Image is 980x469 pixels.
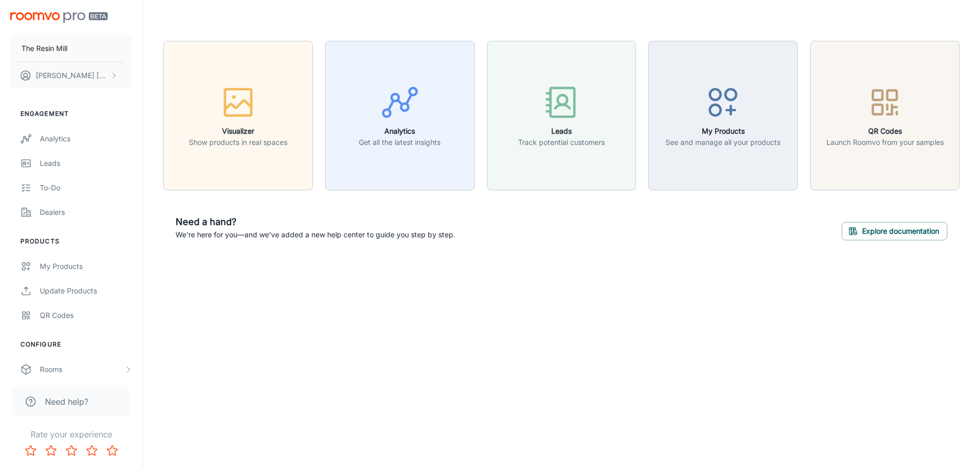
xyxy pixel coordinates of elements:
a: Explore documentation [842,225,947,235]
p: We're here for you—and we've added a new help center to guide you step by step. [176,229,455,240]
h6: Need a hand? [176,215,455,229]
div: Update Products [40,285,132,297]
button: Explore documentation [842,222,947,240]
button: The Resin Mill [10,35,132,62]
img: Roomvo PRO Beta [10,12,108,23]
button: AnalyticsGet all the latest insights [325,41,475,190]
div: Analytics [40,133,132,144]
p: [PERSON_NAME] [PERSON_NAME] [36,70,108,81]
button: QR CodesLaunch Roomvo from your samples [810,41,960,190]
div: Leads [40,158,132,169]
p: See and manage all your products [666,137,780,148]
button: VisualizerShow products in real spaces [163,41,313,190]
a: AnalyticsGet all the latest insights [325,110,475,120]
h6: Analytics [359,126,440,137]
p: Launch Roomvo from your samples [826,137,944,148]
a: My ProductsSee and manage all your products [648,110,798,120]
button: My ProductsSee and manage all your products [648,41,798,190]
p: Track potential customers [518,137,605,148]
h6: Leads [518,126,605,137]
h6: Visualizer [189,126,287,137]
div: Dealers [40,207,132,218]
p: Show products in real spaces [189,137,287,148]
div: My Products [40,261,132,272]
a: QR CodesLaunch Roomvo from your samples [810,110,960,120]
h6: QR Codes [826,126,944,137]
a: LeadsTrack potential customers [487,110,636,120]
h6: My Products [666,126,780,137]
p: The Resin Mill [21,43,67,54]
button: [PERSON_NAME] [PERSON_NAME] [10,62,132,89]
div: To-do [40,182,132,193]
button: LeadsTrack potential customers [487,41,636,190]
p: Get all the latest insights [359,137,440,148]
